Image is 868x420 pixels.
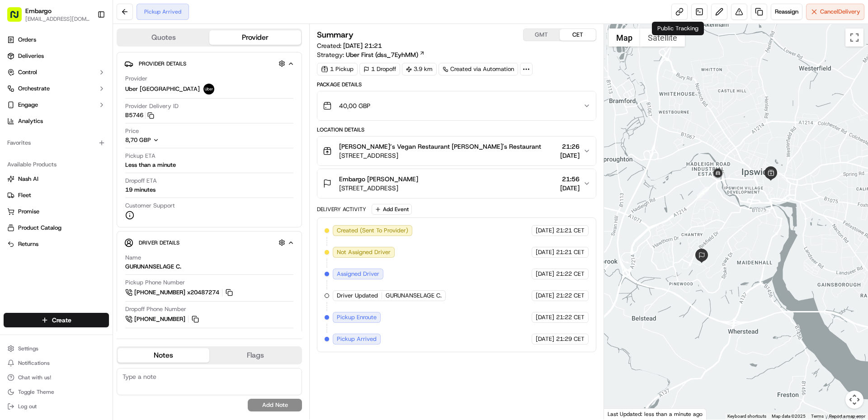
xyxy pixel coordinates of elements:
[560,142,580,151] span: 21:26
[118,348,209,363] button: Notes
[25,15,90,23] button: [EMAIL_ADDRESS][DOMAIN_NAME]
[18,68,37,76] span: Control
[125,102,179,110] span: Provider Delivery ID
[7,224,105,232] a: Product Catalog
[80,140,95,147] span: 23 lip
[76,203,84,210] div: 💻
[337,313,377,321] span: Pickup Enroute
[41,86,148,95] div: Start new chat
[317,31,354,39] h3: Summary
[772,414,806,419] span: Map data ©2025
[359,63,400,76] div: 1 Dropoff
[125,85,200,93] span: Uber [GEOGRAPHIC_DATA]
[339,142,541,151] span: [PERSON_NAME]’s Vegan Restaurant [PERSON_NAME]'s Restaurant
[7,240,105,248] a: Returns
[339,101,370,110] span: 40,00 GBP
[125,177,157,185] span: Dropoff ETA
[4,114,109,128] a: Analytics
[560,151,580,160] span: [DATE]
[4,172,109,186] button: Nash AI
[52,316,71,325] span: Create
[317,137,595,165] button: [PERSON_NAME]’s Vegan Restaurant [PERSON_NAME]'s Restaurant[STREET_ADDRESS]21:26[DATE]
[154,89,165,100] button: Start new chat
[560,175,580,184] span: 21:56
[820,8,860,16] span: Cancel Delivery
[556,270,585,278] span: 21:22 CET
[4,188,109,203] button: Fleet
[125,152,156,160] span: Pickup ETA
[4,49,109,63] a: Deliveries
[317,63,358,76] div: 1 Pickup
[604,408,707,420] div: Last Updated: less than a minute ago
[18,403,37,410] span: Log out
[139,239,179,246] span: Driver Details
[4,4,94,25] button: Embargo[EMAIL_ADDRESS][DOMAIN_NAME]
[90,224,109,231] span: Pylon
[560,184,580,193] span: [DATE]
[697,187,709,198] div: 1
[536,292,554,300] span: [DATE]
[125,314,200,324] a: [PHONE_NUMBER]
[125,263,181,271] div: GURUNANSELAGE C.
[125,136,151,144] span: 8,70 GBP
[125,202,175,210] span: Customer Support
[18,359,50,367] span: Notifications
[4,371,109,384] button: Chat with us!
[337,292,378,300] span: Driver Updated
[18,224,61,232] span: Product Catalog
[9,156,24,170] img: Embargo Feedback
[337,248,391,256] span: Not Assigned Driver
[771,4,802,20] button: Reassign
[652,22,704,35] div: Public Tracking
[4,81,109,96] button: Orchestrate
[4,237,109,251] button: Returns
[125,75,147,83] span: Provider
[125,186,156,194] div: 19 minutes
[9,203,16,210] div: 📗
[811,414,824,419] a: Terms (opens in new tab)
[4,386,109,398] button: Toggle Theme
[829,414,865,419] a: Report a map error
[125,288,234,297] button: [PHONE_NUMBER] x20487274
[536,335,554,343] span: [DATE]
[18,36,36,44] span: Orders
[609,28,640,47] button: Show street map
[845,391,863,409] button: Map camera controls
[139,60,186,67] span: Provider Details
[41,95,124,103] div: We're available if you need us!
[124,235,294,250] button: Driver Details
[775,8,798,16] span: Reassign
[18,191,31,199] span: Fleet
[556,335,585,343] span: 21:29 CET
[64,224,109,231] a: Powered byPylon
[18,388,54,396] span: Toggle Theme
[134,315,185,323] span: [PHONE_NUMBER]
[28,140,73,147] span: [PERSON_NAME]
[556,248,585,256] span: 21:21 CET
[4,65,109,80] button: Control
[7,208,105,216] a: Promise
[125,254,141,262] span: Name
[18,85,50,93] span: Orchestrate
[18,117,43,125] span: Analytics
[339,175,418,184] span: Embargo [PERSON_NAME]
[140,116,165,127] button: See all
[337,335,377,343] span: Pickup Arrived
[346,50,425,59] a: Uber First (dss_7EyhMM)
[5,198,73,215] a: 📗Knowledge Base
[346,50,418,59] span: Uber First (dss_7EyhMM)
[125,111,154,119] button: B5746
[18,141,25,148] img: 1736555255976-a54dd68f-1ca7-489b-9aae-adbdc363a1c4
[25,6,52,15] button: Embargo
[439,63,518,76] a: Created via Automation
[640,28,685,47] button: Show satellite imagery
[4,342,109,355] button: Settings
[28,165,80,172] span: Embargo Feedback
[560,29,596,41] button: CET
[402,63,437,76] div: 3.9 km
[536,227,554,235] span: [DATE]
